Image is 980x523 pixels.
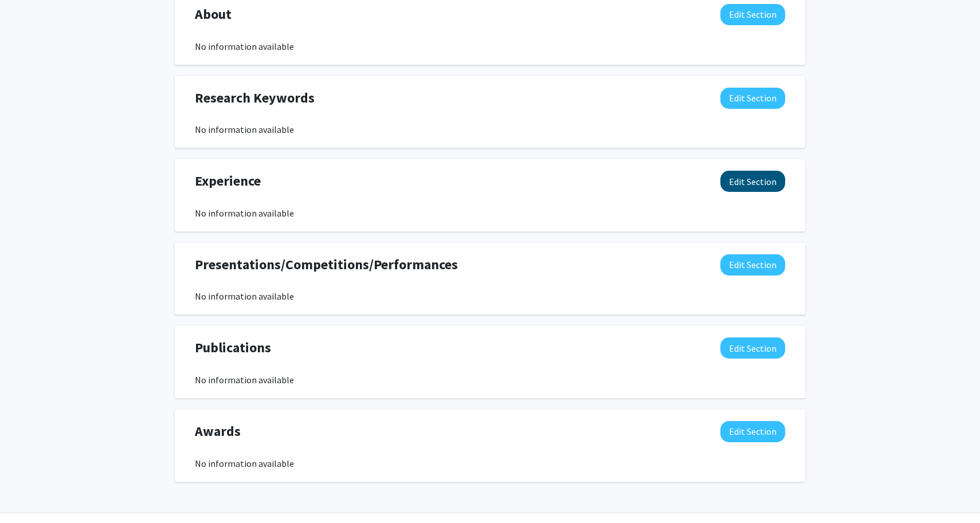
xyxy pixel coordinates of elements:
iframe: Chat [9,471,49,514]
button: Edit About [720,4,785,25]
div: No information available [195,289,785,303]
div: No information available [195,123,785,136]
div: No information available [195,40,785,53]
div: No information available [195,373,785,387]
button: Edit Research Keywords [720,88,785,109]
span: Presentations/Competitions/Performances [195,254,458,275]
div: No information available [195,457,785,470]
button: Edit Publications [720,337,785,359]
button: Edit Experience [720,171,785,192]
div: No information available [195,206,785,220]
span: Experience [195,171,261,191]
button: Edit Presentations/Competitions/Performances [720,254,785,276]
span: Research Keywords [195,88,315,108]
span: Awards [195,421,241,442]
span: About [195,4,232,25]
button: Edit Awards [720,421,785,442]
span: Publications [195,337,271,358]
